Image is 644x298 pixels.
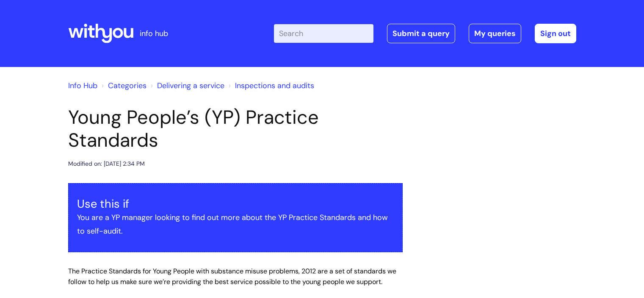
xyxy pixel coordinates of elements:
[140,27,168,40] p: info hub
[149,79,224,92] li: Delivering a service
[387,24,455,43] a: Submit a query
[469,24,521,43] a: My queries
[535,24,576,43] a: Sign out
[68,81,97,91] a: Info Hub
[68,159,145,169] div: Modified on: [DATE] 2:34 PM
[100,79,146,92] li: Solution home
[227,79,314,92] li: Inspections and audits
[77,211,394,238] p: You are a YP manager looking to find out more about the YP Practice Standards and how to self-audit.
[274,24,373,43] input: Search
[108,81,146,91] a: Categories
[235,81,314,91] a: Inspections and audits
[77,197,394,211] h3: Use this if
[68,267,396,286] span: The Practice Standards for Young People with substance misuse problems, 2012 are a set of standar...
[68,106,403,152] h1: Young People’s (YP) Practice Standards
[157,81,224,91] a: Delivering a service
[274,24,576,43] div: | -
